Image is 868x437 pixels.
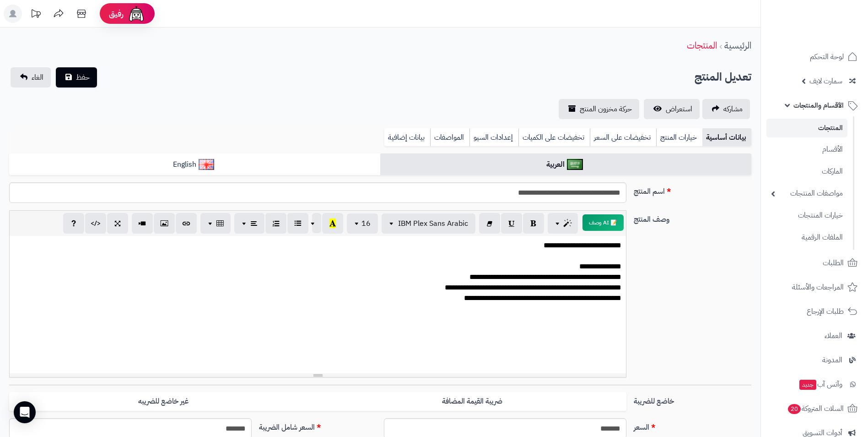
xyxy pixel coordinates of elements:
a: الأقسام [766,140,847,159]
a: الماركات [766,162,847,181]
span: 20 [788,404,801,414]
span: لوحة التحكم [810,50,844,63]
a: بيانات إضافية [384,128,430,147]
a: مواصفات المنتجات [766,184,847,203]
span: مشاركه [723,104,743,115]
a: المراجعات والأسئلة [766,276,863,298]
span: 16 [361,218,371,229]
a: الملفات الرقمية [766,228,847,247]
a: وآتس آبجديد [766,373,863,395]
a: السلات المتروكة20 [766,398,863,420]
label: السعر [630,418,755,433]
span: سمارت لايف [809,75,842,87]
button: 📝 AI وصف [582,214,624,231]
label: ضريبة القيمة المضافة [318,392,626,411]
button: IBM Plex Sans Arabic [382,213,475,234]
a: English [9,153,380,176]
span: الأقسام والمنتجات [793,99,844,112]
a: الغاء [11,67,51,87]
span: IBM Plex Sans Arabic [398,218,468,229]
label: السعر شامل الضريبة [255,418,380,433]
label: غير خاضع للضريبه [9,392,318,411]
span: الغاء [32,72,43,83]
span: حركة مخزون المنتج [580,104,632,115]
a: المنتجات [687,38,717,52]
span: العملاء [825,329,842,342]
span: رفيق [109,8,124,19]
span: جديد [799,380,816,390]
a: تحديثات المنصة [24,5,47,25]
span: المراجعات والأسئلة [792,281,844,294]
label: وصف المنتج [630,210,755,225]
span: استعراض [666,104,692,115]
img: ai-face.png [127,5,146,23]
a: طلبات الإرجاع [766,300,863,322]
a: مشاركه [702,99,750,119]
div: Open Intercom Messenger [14,401,36,423]
a: خيارات المنتجات [766,206,847,225]
span: حفظ [76,72,90,83]
label: اسم المنتج [630,182,755,197]
span: المدونة [822,354,842,366]
a: العربية [380,153,751,176]
a: المواصفات [430,128,469,147]
button: 16 [347,213,378,234]
a: المدونة [766,349,863,371]
a: لوحة التحكم [766,46,863,68]
a: استعراض [644,99,700,119]
a: إعدادات السيو [469,128,518,147]
a: تخفيضات على الكميات [518,128,590,147]
span: طلبات الإرجاع [807,305,844,318]
img: العربية [567,159,583,170]
span: الطلبات [823,257,844,269]
span: وآتس آب [798,378,842,391]
a: الرئيسية [724,38,751,52]
button: حفظ [56,67,97,87]
a: المنتجات [766,119,847,137]
label: خاضع للضريبة [630,392,755,407]
a: بيانات أساسية [702,128,751,147]
a: العملاء [766,325,863,347]
a: حركة مخزون المنتج [559,99,639,119]
h2: تعديل المنتج [695,68,751,87]
a: الطلبات [766,252,863,274]
span: السلات المتروكة [787,402,844,415]
img: English [199,159,215,170]
a: خيارات المنتج [656,128,702,147]
a: تخفيضات على السعر [590,128,656,147]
